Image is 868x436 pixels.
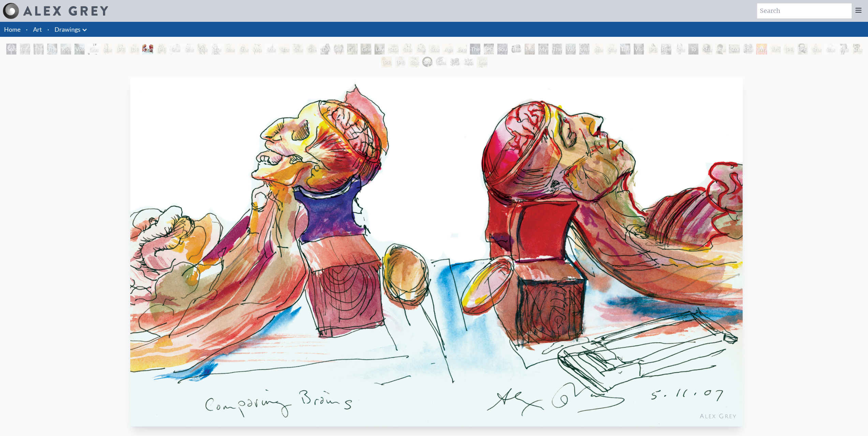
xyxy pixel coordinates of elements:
div: Master of Confusion [449,57,460,67]
div: Kiss of the [MEDICAL_DATA] [60,44,71,55]
a: Home [4,26,20,33]
a: Drawings [55,25,80,34]
div: Study of [PERSON_NAME]’s The Old Guitarist [408,57,419,67]
div: Woman [251,44,262,55]
div: Voice at [PERSON_NAME] [74,44,85,55]
div: Dusty [88,44,99,55]
div: Study of [PERSON_NAME]’s Crying Woman [DEMOGRAPHIC_DATA] [401,44,412,55]
div: Study of [PERSON_NAME] Portrait of [PERSON_NAME] [238,44,249,55]
div: The Gift [620,44,631,55]
div: Beethoven [661,44,672,55]
div: Study of [PERSON_NAME] [PERSON_NAME] [824,44,835,55]
div: To See or Not to See [688,44,699,55]
div: Seraphic Transport [333,44,344,55]
div: Aged [DEMOGRAPHIC_DATA] [442,44,453,55]
div: Green [DEMOGRAPHIC_DATA] [306,44,317,55]
div: Grieving 2 (The Flames of Grief are Dark and Deep) [361,44,371,55]
div: Study of [PERSON_NAME] [183,44,194,55]
div: The Medium [47,44,58,55]
div: The Love Held Between Us [33,44,44,55]
div: Mask of the Face [170,44,180,55]
div: [PERSON_NAME] Pregnant & Sleeping [395,57,406,67]
div: Study of [PERSON_NAME]’s Third of May [388,44,399,55]
div: Study of [PERSON_NAME] The Kiss [606,44,617,55]
a: Art [33,25,42,34]
div: Study of [PERSON_NAME] Last Judgement [224,44,235,55]
div: Study of [PERSON_NAME] [852,44,863,55]
div: Study of [PERSON_NAME]’s Damned Soul [210,44,221,55]
div: The Transcendental Artist [470,44,481,55]
div: Skull Fetus Study [436,57,446,67]
div: Study of Rembrandt Self-Portrait As [PERSON_NAME] [702,44,712,55]
div: Skull Fetus Tondo [463,57,474,67]
div: Study of [PERSON_NAME]’s Guernica [429,44,440,55]
div: Vision Taking Form [579,44,590,55]
div: Study of [PERSON_NAME] Self-Portrait [742,44,753,55]
div: Love Forestalling Death [374,44,385,55]
div: [DEMOGRAPHIC_DATA] [129,44,139,55]
div: Study of [PERSON_NAME] [674,44,685,55]
div: Study of [PERSON_NAME] [PERSON_NAME] [101,44,112,55]
div: [PERSON_NAME] & Child [156,44,167,55]
div: Study of [PERSON_NAME]’s Night Watch [279,44,290,55]
div: [DATE] [320,44,330,55]
img: Comparing-Brains-5-11-07-Alex-Grey-watermarked.jpg [130,78,743,426]
div: [PERSON_NAME] [483,44,494,55]
div: Leaf and Tree [476,57,487,67]
div: Grieving 1 [347,44,358,55]
div: Study of [PERSON_NAME]’s Easel [265,44,276,55]
div: [PERSON_NAME] [647,44,658,55]
div: Prostration to the Goddess [456,44,467,55]
div: Vajra Brush [565,44,576,55]
div: Study of [PERSON_NAME] Captive [592,44,603,55]
div: Mystic Eye [538,44,549,55]
div: Vision & Mission [633,44,644,55]
input: Search [757,3,852,18]
li: · [23,22,30,37]
div: Soultrons [497,44,508,55]
div: Study of [PERSON_NAME]’s Sunflowers [292,44,303,55]
div: Study of Rembrandt Self-Portrait [715,44,726,55]
div: Anatomy Lab [770,44,781,55]
div: Music of Liberation [524,44,535,55]
div: [PERSON_NAME] [783,44,794,55]
div: Wrathful Guardian [756,44,767,55]
div: The Seer [551,44,562,55]
div: Solstice Angel [6,44,17,55]
li: · [45,22,52,37]
div: Comparing Brains [142,44,153,55]
div: Study of [PERSON_NAME] [PERSON_NAME] [838,44,849,55]
div: [PERSON_NAME] by [PERSON_NAME] by [PERSON_NAME] [115,44,126,55]
div: Study of [PERSON_NAME]’s Crying Woman [DEMOGRAPHIC_DATA] [415,44,426,55]
div: Skull Fetus [422,57,433,67]
div: The First Artists [511,44,521,55]
div: [PERSON_NAME] Pregnant & Reading [381,57,392,67]
div: Study of [PERSON_NAME] The Deposition [811,44,822,55]
div: [PERSON_NAME] [797,44,808,55]
div: Study of [PERSON_NAME]’s Potato Eaters [729,44,740,55]
div: Infinity Angel [19,44,30,55]
div: Study of [DEMOGRAPHIC_DATA] Separating Light from Darkness [197,44,208,55]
